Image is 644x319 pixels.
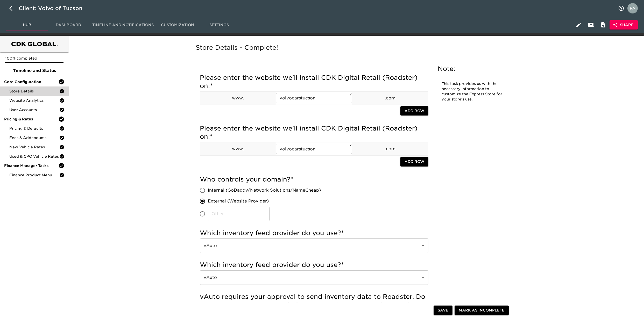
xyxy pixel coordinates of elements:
[438,307,448,314] span: Save
[459,307,505,314] span: Mark as Incomplete
[200,229,428,237] h5: Which inventory feed provider do you use?
[51,22,86,28] span: Dashboard
[438,65,508,73] h5: Note:
[200,124,428,141] h5: Please enter the website we'll install CDK Digital Retail (Roadster) on:
[9,98,59,103] span: Website Analytics
[610,20,638,30] button: Share
[200,261,428,269] h5: Which inventory feed provider do you use?
[9,89,59,94] span: Store Details
[92,22,154,28] span: Timeline and Notifications
[208,198,269,204] span: External (Website Provider)
[9,144,59,150] span: New Vehicle Rates
[419,242,427,249] button: Open
[9,22,45,28] span: Hub
[200,146,276,152] p: www.
[4,68,65,74] span: Timeline and Status
[9,172,59,178] span: Finance Product Menu
[200,74,428,90] h5: Please enter the website we'll install CDK Digital Retail (Roadster) on:
[196,44,515,52] h5: Store Details - Complete!
[4,79,58,84] span: Core Configuration
[200,293,428,317] h5: vAuto requires your approval to send inventory data to Roadster. Do you approve vAuto to send all...
[585,19,597,31] button: Client View
[9,154,59,159] span: Used & CPO Vehicle Rates
[614,22,634,28] span: Share
[9,126,59,131] span: Pricing & Defaults
[597,19,610,31] button: Internal Notes and Comments
[400,106,428,116] button: Add Row
[442,81,504,102] p: This task provides us with the necessary information to customize the Express Store for your stor...
[9,135,59,140] span: Fees & Addendums
[419,274,427,281] button: Open
[615,2,627,15] button: notifications
[434,306,452,315] button: Save
[405,108,424,114] span: Add Row
[572,19,585,31] button: Edit Hub
[405,158,424,165] span: Add Row
[208,187,321,193] span: Internal (GoDaddy/Network Solutions/NameCheap)
[200,95,276,101] p: www.
[400,157,428,166] button: Add Row
[455,306,509,315] button: Mark as Incomplete
[200,175,428,184] h5: Who controls your domain?
[208,207,270,221] input: Other
[5,56,63,61] p: 100% completed
[201,22,237,28] span: Settings
[9,107,59,112] span: User Accounts
[352,95,428,101] p: .com
[4,163,58,168] span: Finance Manager Tasks
[4,117,58,122] span: Pricing & Rates
[352,146,428,152] p: .com
[19,4,90,12] div: Client: Volvo of Tucson
[160,22,195,28] span: Customization
[627,3,638,13] img: Profile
